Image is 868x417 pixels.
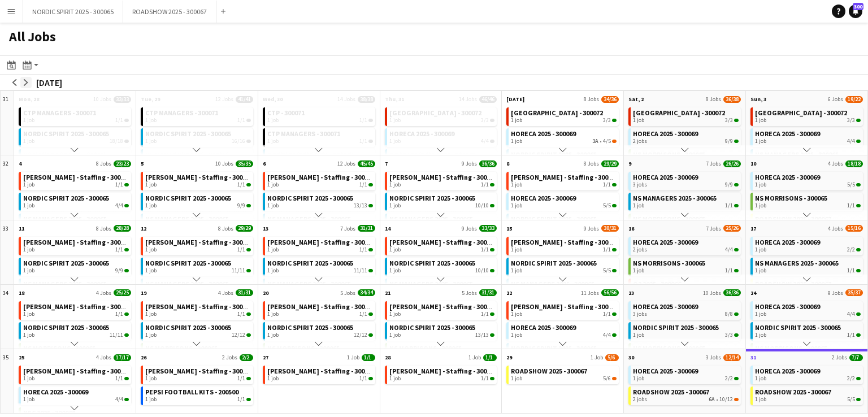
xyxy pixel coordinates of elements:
a: NORDIC SPIRIT 2025 - 3000651 job3/3 [633,322,739,338]
span: HORECA 2025 - 300069 [633,302,698,311]
a: [GEOGRAPHIC_DATA] - 3000721 job3/3 [755,107,861,124]
a: NS MANAGERS 2025 - 3000651 job1/1 [633,193,739,209]
a: ROADSHOW 2025 - 3000671 job5/5 [755,386,861,403]
span: NORDIC SPIRIT 2025 - 300065 [23,259,109,267]
a: CTP MANAGERS - 3000711 job1/1 [267,128,373,145]
span: Amy - Staffing - 300065 [511,238,618,246]
span: 1/1 [603,246,611,253]
span: 1/1 [725,267,733,274]
a: NS MANAGERS 2025 - 3000651 job1/1 [755,258,861,274]
a: NORDIC SPIRIT 2025 - 3000651 job4/4 [23,193,129,209]
a: [PERSON_NAME] - Staffing - 3000651 job1/1 [511,172,617,188]
span: NORDIC SPIRIT 2025 - 300065 [145,194,231,202]
span: HORECA 2025 - 300069 [511,323,576,332]
a: HORECA 2025 - 3000691 job4/4 [755,301,861,318]
span: 1 job [755,267,766,274]
span: 34/36 [601,96,619,103]
span: 12/12 [354,332,367,338]
span: 1 job [511,267,522,274]
a: NORDIC SPIRIT 2025 - 3000651 job10/10 [389,258,495,274]
span: HORECA 2025 - 300069 [755,129,820,138]
a: HORECA 2025 - 3000691 job2/2 [755,366,861,382]
span: Thu, 31 [385,95,404,103]
span: CATHEDRAL VILLAGE - 300072 [511,108,603,117]
span: 11/11 [354,267,367,274]
span: 10 Jobs [93,95,111,103]
span: Amy - Staffing - 300065 [23,238,131,246]
span: HORECA 2025 - 300069 [389,129,454,138]
span: ROADSHOW 2025 - 300067 [755,388,831,396]
span: CATHEDRAL VILLAGE - 300072 [389,108,481,117]
span: 1 job [511,332,522,338]
span: 1 job [389,267,401,274]
span: 33/33 [114,96,131,103]
a: [PERSON_NAME] - Staffing - 3000651 job1/1 [23,301,129,318]
span: 3/3 [725,332,733,338]
span: 3 jobs [633,181,647,188]
span: Amy - Staffing - 300065 [23,302,131,311]
span: 1 job [511,138,522,145]
span: 4/4 [481,138,489,145]
a: NORDIC SPIRIT 2025 - 3000651 job13/13 [267,193,373,209]
span: 1 job [267,375,279,382]
span: 13/13 [354,202,367,209]
span: 1 job [267,332,279,338]
a: [GEOGRAPHIC_DATA] - 3000721 job3/3 [511,107,617,124]
span: 1 job [23,396,34,403]
span: NORDIC SPIRIT 2025 - 300065 [145,129,231,138]
span: 3/3 [603,117,611,124]
span: 1/1 [847,332,855,338]
span: HORECA 2025 - 300069 [755,238,820,246]
span: 1/1 [359,138,367,145]
span: 2/2 [847,375,855,382]
span: 8 Jobs [706,95,721,103]
span: 1 job [389,202,401,209]
span: 1 job [511,246,522,253]
a: HORECA 2025 - 3000691 job2/2 [633,366,739,382]
span: 1/1 [359,311,367,318]
span: 1 job [755,138,766,145]
span: 1 job [389,332,401,338]
span: 1 job [511,375,522,382]
span: Amy - Staffing - 300065 [267,302,375,311]
span: Sat, 2 [628,95,644,103]
span: 4/4 [603,332,611,338]
span: 1 job [23,138,34,145]
span: 6 Jobs [828,95,843,103]
span: Sun, 3 [750,95,766,103]
span: NORDIC SPIRIT 2025 - 300065 [511,259,597,267]
span: HORECA 2025 - 300069 [755,367,820,375]
span: 9/9 [237,202,245,209]
span: 1/1 [115,375,123,382]
span: 5/5 [603,202,611,209]
span: 2 jobs [633,396,647,403]
span: 1 job [755,396,766,403]
span: 3/3 [725,117,733,124]
span: 4/4 [847,138,855,145]
a: CTP MANAGERS - 3000711 job1/1 [23,107,129,124]
span: NS MANAGERS 2025 - 300065 [755,259,839,267]
span: 46/46 [479,96,497,103]
a: HORECA 2025 - 3000691 job2/2 [755,237,861,253]
span: Amy - Staffing - 300065 [389,173,497,181]
span: 1/1 [359,117,367,124]
a: [GEOGRAPHIC_DATA] - 3000721 job3/3 [389,107,495,124]
span: 6A [709,396,715,403]
span: 1 job [633,117,644,124]
span: NORDIC SPIRIT 2025 - 300065 [145,323,231,332]
a: HORECA 2025 - 3000693 jobs8/8 [633,301,739,318]
span: NORDIC SPIRIT 2025 - 300065 [389,323,475,332]
span: 14 Jobs [337,95,355,103]
span: HORECA 2025 - 300069 [511,194,576,202]
span: NORDIC SPIRIT 2025 - 300065 [23,194,109,202]
span: 1/1 [237,117,245,124]
span: NORDIC SPIRIT 2025 - 300065 [267,259,353,267]
span: 1/1 [237,396,245,403]
span: Amy - Staffing - 300065 [145,238,253,246]
span: 38/38 [358,96,375,103]
span: 1 job [267,267,279,274]
span: 1 job [145,332,157,338]
a: PEPSI FOOTBALL KITS - 2005001 job1/1 [145,386,251,403]
a: ROADSHOW 2025 - 3000671 job5/6 [511,366,617,382]
span: HORECA 2025 - 300069 [755,302,820,311]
